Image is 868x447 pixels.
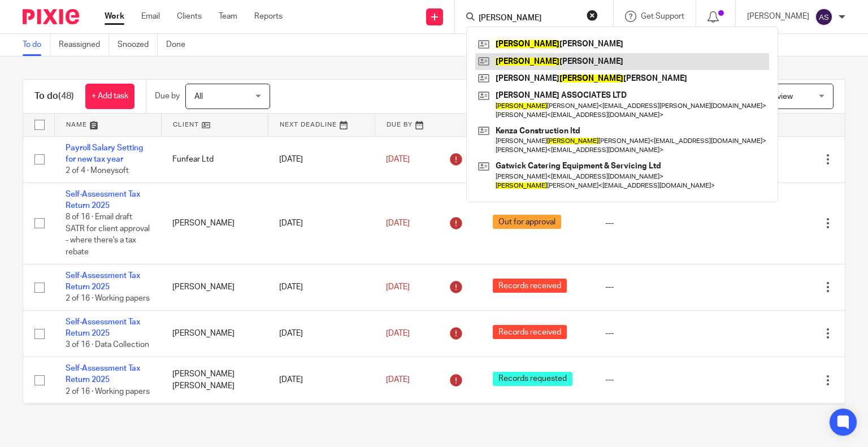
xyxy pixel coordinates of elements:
[493,279,567,293] span: Records received
[161,136,268,183] td: Funfear Ltd
[493,215,561,229] span: Out for approval
[386,376,410,384] span: [DATE]
[493,325,567,339] span: Records received
[66,272,140,291] a: Self-Assessment Tax Return 2025
[268,136,375,183] td: [DATE]
[66,167,129,175] span: 2 of 4 · Moneysoft
[34,90,74,102] h1: To do
[66,364,140,384] a: Self-Assessment Tax Return 2025
[386,283,410,291] span: [DATE]
[141,11,160,22] a: Email
[59,34,109,56] a: Reassigned
[268,310,375,357] td: [DATE]
[641,12,684,20] span: Get Support
[166,34,194,56] a: Done
[177,11,202,22] a: Clients
[66,190,140,210] a: Self-Assessment Tax Return 2025
[386,155,410,163] span: [DATE]
[66,295,150,303] span: 2 of 16 · Working papers
[66,388,150,396] span: 2 of 16 · Working papers
[587,10,598,21] button: Clear
[386,219,410,227] span: [DATE]
[493,372,572,386] span: Records requested
[815,8,833,26] img: svg%3E
[105,11,124,22] a: Work
[605,374,727,385] div: ---
[66,318,140,337] a: Self-Assessment Tax Return 2025
[478,14,579,24] input: Search
[85,84,134,109] a: + Add task
[66,144,143,163] a: Payroll Salary Setting for new tax year
[66,341,149,349] span: 3 of 16 · Data Collection
[386,329,410,337] span: [DATE]
[605,281,727,293] div: ---
[161,183,268,264] td: [PERSON_NAME]
[254,11,283,22] a: Reports
[268,357,375,403] td: [DATE]
[747,11,809,22] p: [PERSON_NAME]
[268,264,375,310] td: [DATE]
[605,328,727,339] div: ---
[161,264,268,310] td: [PERSON_NAME]
[23,34,50,56] a: To do
[155,90,180,102] p: Due by
[161,310,268,357] td: [PERSON_NAME]
[23,9,79,24] img: Pixie
[118,34,158,56] a: Snoozed
[605,218,727,229] div: ---
[66,214,150,257] span: 8 of 16 · Email draft SATR for client approval - where there's a tax rebate
[219,11,237,22] a: Team
[161,357,268,403] td: [PERSON_NAME] [PERSON_NAME]
[58,92,74,101] span: (48)
[268,183,375,264] td: [DATE]
[194,93,203,101] span: All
